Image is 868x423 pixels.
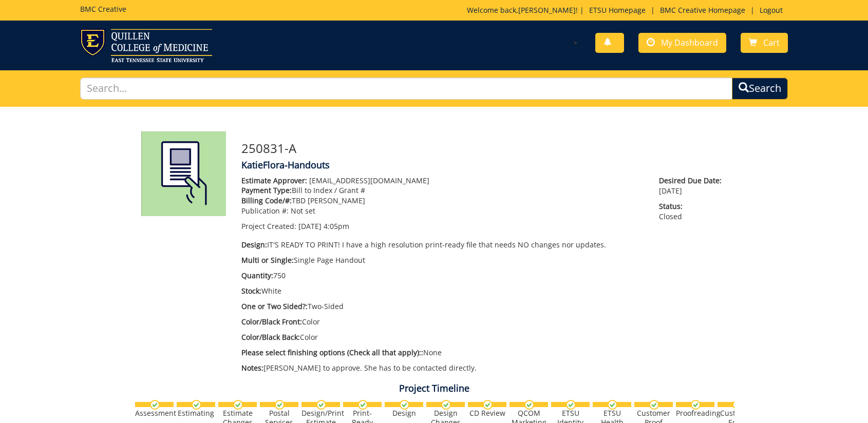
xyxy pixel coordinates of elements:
[467,5,788,15] p: Welcome back, ! | | |
[316,400,326,410] img: checkmark
[518,5,576,15] a: [PERSON_NAME]
[661,37,718,48] span: My Dashboard
[649,400,659,410] img: checkmark
[732,78,788,100] button: Search
[659,176,727,186] span: Desired Due Date:
[524,400,534,410] img: checkmark
[358,400,368,410] img: checkmark
[659,176,727,196] p: [DATE]
[241,142,727,155] h3: 250831-A
[241,363,263,373] span: Notes:
[659,201,727,212] span: Status:
[241,255,644,265] p: Single Page Handout
[80,5,126,13] h5: BMC Creative
[291,206,315,216] span: Not set
[241,196,292,205] span: Billing Code/#:
[241,348,423,357] span: Please select finishing options (Check all that apply)::
[241,286,644,296] p: White
[134,383,734,394] h4: Project Timeline
[177,409,215,418] div: Estimating
[763,37,780,48] span: Cart
[192,400,201,410] img: checkmark
[441,400,451,410] img: checkmark
[241,317,302,326] span: Color/Black Front:
[400,400,409,410] img: checkmark
[385,409,423,418] div: Design
[691,400,701,410] img: checkmark
[241,286,261,296] span: Stock:
[241,271,273,280] span: Quantity:
[241,271,644,281] p: 750
[741,33,788,53] a: Cart
[241,160,727,170] h4: KatieFlora-Handouts
[233,400,243,410] img: checkmark
[141,131,226,216] img: Product featured image
[241,176,307,185] span: Estimate Approver:
[638,33,726,53] a: My Dashboard
[241,176,644,186] p: [EMAIL_ADDRESS][DOMAIN_NAME]
[241,301,308,311] span: One or Two Sided?:
[150,400,160,410] img: checkmark
[732,400,742,410] img: checkmark
[80,29,212,62] img: ETSU logo
[241,206,289,216] span: Publication #:
[566,400,576,410] img: checkmark
[80,78,732,100] input: Search...
[468,409,506,418] div: CD Review
[135,409,174,418] div: Assessment
[241,221,296,231] span: Project Created:
[241,332,644,342] p: Color
[241,348,644,358] p: None
[584,5,651,15] a: ETSU Homepage
[241,332,300,342] span: Color/Black Back:
[241,363,644,373] p: [PERSON_NAME] to approve. She has to be contacted directly.
[275,400,285,410] img: checkmark
[241,317,644,327] p: Color
[241,240,267,249] span: Design:
[298,221,349,231] span: [DATE] 4:05pm
[655,5,750,15] a: BMC Creative Homepage
[241,185,644,196] p: Bill to Index / Grant #
[241,196,644,206] p: TBD [PERSON_NAME]
[241,301,644,312] p: Two-Sided
[483,400,493,410] img: checkmark
[241,185,292,195] span: Payment Type:
[676,409,714,418] div: Proofreading
[754,5,788,15] a: Logout
[608,400,617,410] img: checkmark
[659,201,727,222] p: Closed
[241,255,294,265] span: Multi or Single:
[241,240,644,250] p: IT'S READY TO PRINT! I have a high resolution print-ready file that needs NO changes nor updates.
